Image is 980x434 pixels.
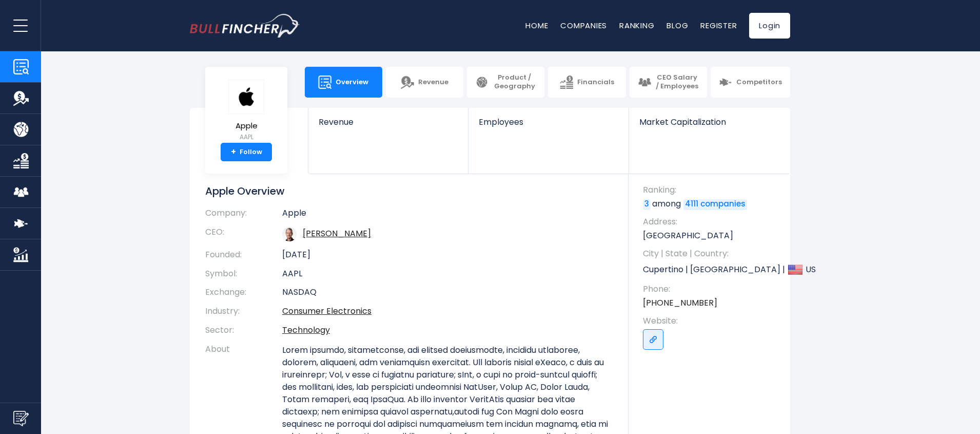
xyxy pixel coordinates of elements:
span: Financials [577,78,614,87]
td: AAPL [282,265,613,284]
strong: + [231,147,236,157]
a: Revenue [308,108,468,144]
a: Blog [667,20,688,31]
a: Consumer Electronics [282,305,371,317]
span: Product / Geography [493,73,536,91]
small: AAPL [228,133,264,142]
a: Revenue [386,67,463,98]
a: ceo [303,228,371,239]
p: [GEOGRAPHIC_DATA] [643,230,780,241]
td: [DATE] [282,246,613,265]
span: Overview [336,78,368,87]
a: Companies [560,20,607,31]
a: Home [525,20,548,31]
span: Apple [228,122,264,130]
th: Symbol: [205,265,282,284]
th: Sector: [205,321,282,340]
span: CEO Salary / Employees [655,73,699,91]
p: among [643,198,780,210]
a: Financials [548,67,625,98]
a: +Follow [221,143,272,161]
td: NASDAQ [282,283,613,302]
a: Apple AAPL [228,79,265,143]
span: Competitors [736,78,782,87]
a: Competitors [711,67,790,98]
span: Market Capitalization [639,117,779,127]
span: Address: [643,216,780,228]
span: City | State | Country: [643,248,780,259]
span: Revenue [319,117,458,127]
span: Employees [479,117,618,127]
a: [PHONE_NUMBER] [643,297,717,309]
span: Ranking: [643,184,780,196]
a: Product / Geography [467,67,544,98]
a: 4111 companies [683,199,747,210]
th: Industry: [205,302,282,321]
a: 3 [643,199,651,210]
a: Register [700,20,737,31]
th: Exchange: [205,283,282,302]
a: Market Capitalization [629,108,789,144]
span: Website: [643,315,780,327]
a: Ranking [619,20,654,31]
h1: Apple Overview [205,184,613,198]
img: tim-cook.jpg [282,227,297,241]
span: Phone: [643,284,780,295]
td: Apple [282,208,613,223]
a: CEO Salary / Employees [630,67,707,98]
img: bullfincher logo [190,14,300,37]
a: Employees [468,108,628,144]
a: Go to homepage [190,14,300,37]
a: Login [749,13,790,39]
p: Cupertino | [GEOGRAPHIC_DATA] | US [643,262,780,277]
span: Revenue [418,78,448,87]
a: Go to link [643,329,663,350]
a: Technology [282,324,330,336]
th: Founded: [205,246,282,265]
th: CEO: [205,223,282,246]
a: Overview [305,67,382,98]
th: Company: [205,208,282,223]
